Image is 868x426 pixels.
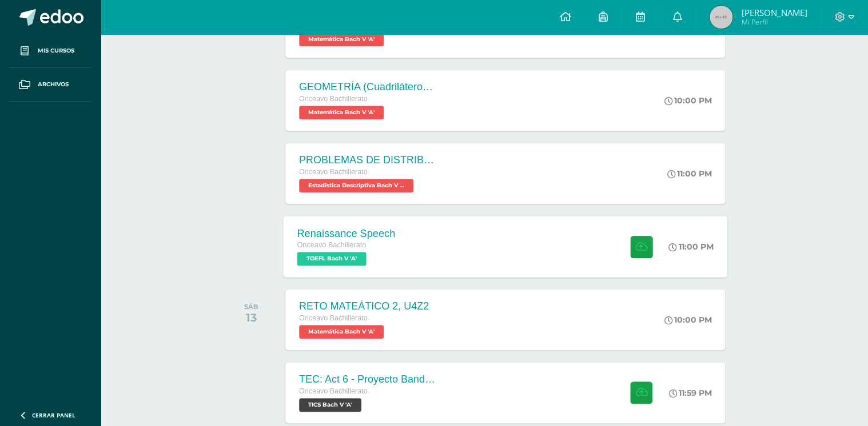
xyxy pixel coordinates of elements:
span: TOEFL Bach V 'A' [297,252,366,266]
span: Mi Perfil [741,17,807,27]
span: Matemática Bach V 'A' [299,33,384,46]
a: Mis cursos [9,34,91,68]
div: 11:00 PM [667,168,711,179]
div: 13 [244,311,258,324]
span: Matemática Bach V 'A' [299,106,384,119]
span: Onceavo Bachillerato [297,241,366,249]
span: TICS Bach V 'A' [299,398,361,412]
div: GEOMETRÍA (Cuadriláteros ) (2) [299,81,436,93]
div: 10:00 PM [664,95,711,106]
span: Matemática Bach V 'A' [299,325,384,339]
span: Onceavo Bachillerato [299,314,368,322]
div: TEC: Act 6 - Proyecto Bandera Verde [299,373,436,385]
div: 11:00 PM [668,242,714,252]
div: Renaissance Speech [297,227,395,239]
span: Estadistica Descriptiva Bach V 'A' [299,179,413,192]
span: [PERSON_NAME] [741,7,807,18]
span: Archivos [38,80,69,89]
div: RETO MATEÁTICO 2, U4Z2 [299,300,429,312]
div: PROBLEMAS DE DISTRIBUCIÓN NORMAL [299,154,436,166]
div: SÁB [244,303,258,311]
span: Cerrar panel [32,411,75,419]
span: Onceavo Bachillerato [299,387,368,395]
span: Onceavo Bachillerato [299,168,368,176]
span: Onceavo Bachillerato [299,95,368,103]
div: 10:00 PM [664,315,711,325]
a: Archivos [9,68,91,102]
span: Mis cursos [38,46,74,55]
img: 45x45 [710,6,732,29]
div: 11:59 PM [668,388,711,398]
